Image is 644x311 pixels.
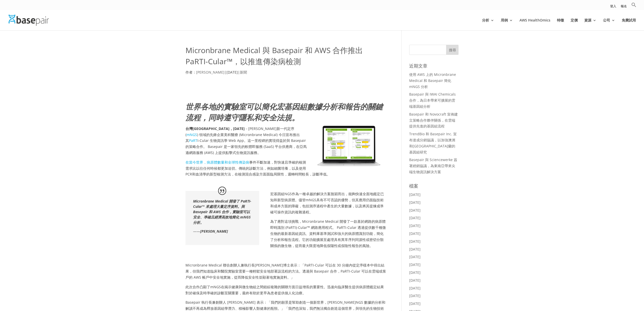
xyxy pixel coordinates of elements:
[501,18,508,23] font: 用例
[185,132,300,143] font: ) 領域的先鋒企業美科醫療 (Micronbrane Medical) 今日宣布推出其
[501,18,513,30] a: 用例
[189,138,197,143] a: PaRT
[185,126,245,131] font: 台灣[GEOGRAPHIC_DATA]，[DATE]
[610,5,616,10] a: 登入
[520,18,550,23] font: AWS HealthOmics
[409,183,418,189] font: 檔案
[409,112,458,129] a: Basepair 和 Novocraft 宣佈建立策略合作夥伴關係，在雲端提供先進的基因組流程
[185,160,330,177] font: ，對快速且準確的檢測需求比以往任何時候都更加迫切。傳統的診斷方法，例如細菌培養，以及使用PCR和血清學的新型檢測方法，在檢測混合感染方面面臨局限性，週轉時間較長，診斷率低。
[571,18,578,30] a: 定價
[631,2,636,10] a: 搜尋圖示連結
[603,18,610,23] font: 公司
[240,70,247,75] a: 新聞
[584,18,591,23] font: 資源
[603,18,615,30] a: 公司
[631,2,636,7] svg: 搜尋
[185,70,196,75] font: 作者：
[409,208,421,213] a: [DATE]
[200,229,228,234] font: [PERSON_NAME]
[520,18,550,30] a: AWS HealthOmics
[610,4,616,8] font: 登入
[270,219,386,248] font: 為了應對這項挑戰，Micronbrane Medical 開發了一款基於網路的病原體即時識別 (PaRTI)-Cular™ 網路應用程式。 PaRTI-Cular 透過提供數千種微生物的最新基因...
[409,200,421,205] a: [DATE]
[185,160,249,165] a: 在當今世界，病原體數量和全球性傳染病
[409,63,427,69] font: 近期文章
[622,18,636,23] font: 免費試用
[409,157,457,174] a: Basepair 與 Sciencewerke 簽署經銷協議，為東南亞帶來尖端生物資訊解決方案
[224,70,226,75] font: |
[409,247,421,252] a: [DATE]
[482,18,489,23] font: 分析
[446,45,459,55] input: 搜尋
[621,4,627,8] font: 報名
[409,278,421,283] a: [DATE]
[409,215,421,220] a: [DATE]
[185,263,386,280] font: Micronbrane Medical 聯合創辦人兼執行長[PERSON_NAME]博士表示：「PaRTI-Cular 可以在 30 分鐘內從定序樣本中得出結果，但我們知道臨床和醫院實驗室需要一...
[409,92,456,109] a: Basepair 與 IWAI Chemicals 合作，為日本帶來可擴展的雲端基因組分析
[196,70,224,75] a: [PERSON_NAME]
[584,18,596,30] a: 資源
[409,223,421,228] a: [DATE]
[193,229,200,234] font: ——
[249,160,271,165] font: 事件不斷加速
[557,18,564,23] font: 特徵
[9,15,49,26] img: 鹼基對
[409,270,421,275] a: [DATE]
[270,191,384,214] font: 宏基因組NGS作為一種卓越的解決方案脫穎而出，能夠快速全面地鑑定已知和新型病原體。儘管mNGS具有不可否認的優勢，但其應用仍面臨技術和成本方面的障礙，包括測序過程中產生的大量數據，以及將其提煉成...
[557,18,564,30] a: 特徵
[186,132,197,137] a: mNGS
[621,5,627,10] a: 報名
[409,192,421,197] a: [DATE]
[185,284,384,295] font: 此次合作凸顯了mNGS在揭示健康與微生物組之間錯綜複雜的關聯方面日益增長的重要性。迅速向臨床醫生提供病原體鑑定結果對於確保及時準確的診斷至關重要，最終有助於更早為患者提供個人化治療。
[622,18,636,30] a: 免費試用
[547,275,638,305] iframe: Drift Widget 聊天控制器
[185,138,307,155] font: I-Cular 生物資訊學 Web App。這一里程碑的實現得益於與 Basepair 的策略合作。 Basepair 是一家領先的軟體即服務 (SaaS) 平台供應商，在亞馬遜網路服務 (AW...
[185,101,383,123] font: 世界各地的實驗室可以簡化宏基因組數據分析和報告的關鍵流程，同時遵守隱私和安全法規。
[409,301,421,306] a: [DATE]
[185,45,363,66] font: Micronbrane Medical 與 Basepair 和 AWS 合作推出 PaRTI-Cular™，以推進傳染病檢測
[238,70,240,75] font: |
[409,231,421,236] a: [DATE]
[409,286,421,291] a: [DATE]
[409,239,421,244] a: [DATE]
[226,70,238,75] font: [DATE]
[482,18,494,30] a: 分析
[409,293,421,298] a: [DATE]
[409,72,456,89] a: 使用 AWS 上的 Micronbrane Medical 和 Basepair 簡化 mNGS 分析
[185,126,294,137] font: －[PERSON_NAME]新一代定序 (
[409,262,421,267] a: [DATE]
[409,254,421,259] a: [DATE]
[409,131,457,154] a: TrendBio 和 Basepair Inc. 宣布達成分銷協議，以加強澳洲和[GEOGRAPHIC_DATA]蘭的基因組研究
[571,18,578,23] font: 定價
[193,199,251,225] font: Micronbrane Medical 開發了 PaRTI-Cular™ 來處理大量定序資料。與 Basepair 和 AWS 合作，實驗室可以安全、準確且經濟高效地簡化 mNGS 分析。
